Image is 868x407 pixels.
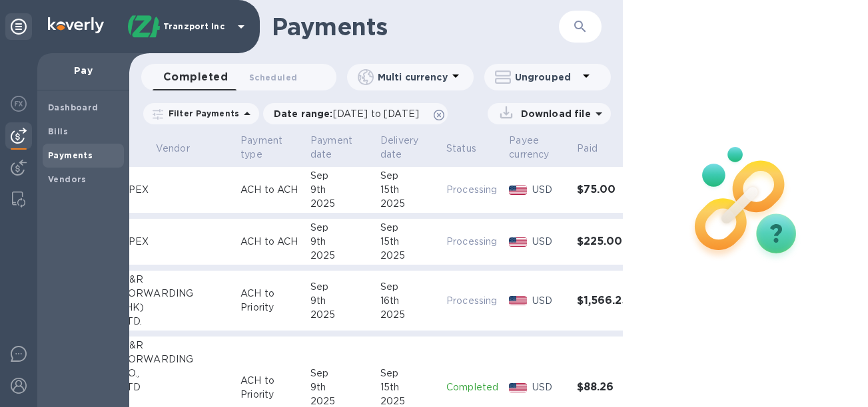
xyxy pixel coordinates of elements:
[121,235,230,249] div: APEX
[249,70,297,84] span: Scheduled
[446,183,498,197] p: Processing
[380,235,436,249] div: 15th
[310,183,370,197] div: 9th
[509,383,527,392] img: USD
[532,235,566,249] p: USD
[509,296,527,305] img: USD
[333,108,419,119] span: [DATE] to [DATE]
[48,17,104,33] img: Logo
[577,295,630,307] h3: $1,566.25
[163,108,239,119] p: Filter Payments
[240,134,282,162] p: Payment type
[446,142,476,156] p: Status
[11,96,27,112] img: Foreign exchange
[380,249,436,263] div: 2025
[310,134,370,162] span: Payment date
[310,235,370,249] div: 9th
[446,235,498,249] p: Processing
[310,380,370,394] div: 9th
[121,380,230,394] div: LTD
[272,13,559,41] h1: Payments
[380,134,436,162] span: Delivery date
[532,183,566,197] p: USD
[156,142,190,156] p: Vendor
[380,169,436,183] div: Sep
[378,70,448,84] p: Multi currency
[310,366,370,380] div: Sep
[310,169,370,183] div: Sep
[380,221,436,235] div: Sep
[577,142,615,156] span: Paid
[446,380,498,394] p: Completed
[121,287,230,301] div: FORWARDING
[5,13,32,40] div: Unpin categories
[310,308,370,322] div: 2025
[532,380,566,394] p: USD
[163,68,228,86] span: Completed
[509,134,549,162] p: Payee currency
[532,294,566,308] p: USD
[310,197,370,211] div: 2025
[380,366,436,380] div: Sep
[380,134,418,162] p: Delivery date
[509,186,527,195] img: USD
[380,197,436,211] div: 2025
[380,380,436,394] div: 15th
[515,70,578,84] p: Ungrouped
[509,237,527,247] img: USD
[163,22,230,31] p: Tranzport Inc
[380,183,436,197] div: 15th
[516,107,591,120] p: Download file
[263,103,448,124] div: Date range:[DATE] to [DATE]
[48,174,87,184] b: Vendors
[446,294,498,308] p: Processing
[48,102,99,112] b: Dashboard
[121,352,230,366] div: FORWARDING
[577,184,630,196] h3: $75.00
[274,107,426,120] p: Date range :
[310,280,370,294] div: Sep
[121,315,230,329] div: LTD.
[156,142,207,156] span: Vendor
[121,366,230,380] div: CO.,
[446,142,494,156] span: Status
[509,134,566,162] span: Payee currency
[121,339,230,352] div: M&R
[577,142,598,156] p: Paid
[380,294,436,308] div: 16th
[240,134,300,162] span: Payment type
[121,301,230,315] div: (HK)
[48,64,119,77] p: Pay
[240,235,300,249] p: ACH to ACH
[48,150,93,160] b: Payments
[48,126,68,136] b: Bills
[380,280,436,294] div: Sep
[240,287,300,315] p: ACH to Priority
[310,294,370,308] div: 9th
[240,183,300,197] p: ACH to ACH
[577,381,630,394] h3: $88.26
[310,249,370,263] div: 2025
[577,235,630,248] h3: $225.00
[121,273,230,287] div: M&R
[310,221,370,235] div: Sep
[121,183,230,197] div: APEX
[310,134,352,162] p: Payment date
[240,374,300,402] p: ACH to Priority
[380,308,436,322] div: 2025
